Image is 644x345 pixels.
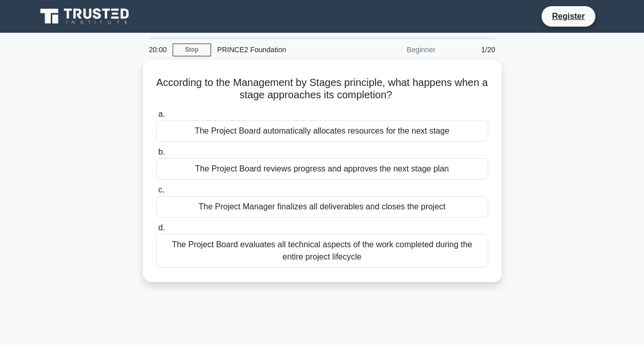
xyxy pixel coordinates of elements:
[546,10,591,23] a: Register
[173,44,211,56] a: Stop
[442,39,502,60] div: 1/20
[352,39,442,60] div: Beginner
[211,39,352,60] div: PRINCE2 Foundation
[156,234,488,268] div: The Project Board evaluates all technical aspects of the work completed during the entire project...
[156,196,488,218] div: The Project Manager finalizes all deliverables and closes the project
[158,223,165,232] span: d.
[143,39,173,60] div: 20:00
[156,158,488,180] div: The Project Board reviews progress and approves the next stage plan
[158,185,164,194] span: c.
[158,110,165,118] span: a.
[156,120,488,142] div: The Project Board automatically allocates resources for the next stage
[155,76,489,102] h5: According to the Management by Stages principle, what happens when a stage approaches its complet...
[158,147,165,156] span: b.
